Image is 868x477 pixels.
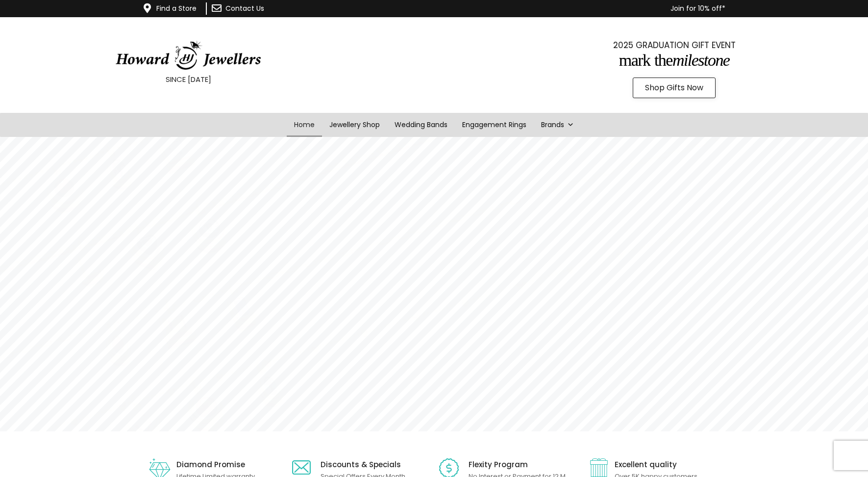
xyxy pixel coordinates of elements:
span: Excellent quality [615,459,677,470]
span: Shop Gifts Now [645,84,703,92]
a: Home [287,113,322,137]
a: Contact Us [225,3,264,13]
a: Engagement Rings [455,113,534,137]
p: 2025 GRADUATION GIFT EVENT [510,38,838,53]
span: Milestone [672,51,730,69]
p: Join for 10% off* [322,2,725,15]
span: Mark the [619,51,672,69]
a: Jewellery Shop [322,113,387,137]
a: Flexity Program [469,459,528,470]
a: Diamond Promise [176,459,245,470]
p: SINCE [DATE] [25,73,352,86]
a: Brands [534,113,581,137]
a: Wedding Bands [387,113,455,137]
a: Shop Gifts Now [633,78,716,98]
span: Discounts & Specials [321,459,401,470]
a: Find a Store [156,3,197,13]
